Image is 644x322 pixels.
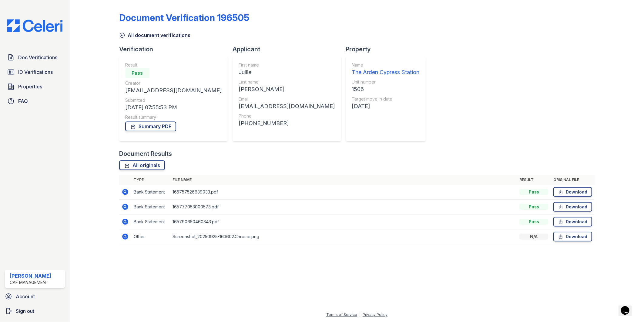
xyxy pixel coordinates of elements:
[553,187,592,197] a: Download
[2,19,67,32] img: CE_Logo_Blue-a8612792a0a2168367f1c8372b55b34899dd931a85d93a1a3d3e32e68fde9ad4.png
[2,290,67,303] a: Account
[239,68,335,77] div: Jullie
[5,51,65,63] a: Doc Verifications
[131,214,170,229] td: Bank Statement
[352,79,420,85] div: Unit number
[363,312,387,317] a: Privacy Policy
[239,113,335,119] div: Phone
[16,307,34,315] span: Sign out
[170,214,517,229] td: 165790650460343.pdf
[18,83,42,90] span: Properties
[352,102,420,111] div: [DATE]
[519,204,548,210] div: Pass
[517,175,551,185] th: Result
[18,98,28,105] span: FAQ
[619,298,638,316] iframe: chat widget
[125,103,222,112] div: [DATE] 07:55:53 PM
[125,80,222,86] div: Creator
[125,97,222,103] div: Submitted
[170,185,517,200] td: 165757526639033.pdf
[352,96,420,102] div: Target move in date
[131,185,170,200] td: Bank Statement
[239,62,335,68] div: First name
[519,234,548,240] div: N/A
[239,96,335,102] div: Email
[359,312,361,317] div: |
[233,45,346,53] div: Applicant
[352,62,420,77] a: Name The Arden Cypress Station
[119,45,233,53] div: Verification
[352,85,420,94] div: 1506
[326,312,357,317] a: Terms of Service
[18,54,57,61] span: Doc Verifications
[239,85,335,94] div: [PERSON_NAME]
[125,68,149,78] div: Pass
[519,189,548,195] div: Pass
[553,232,592,241] a: Download
[352,68,420,77] div: The Arden Cypress Station
[125,62,222,68] div: Result
[5,95,65,107] a: FAQ
[346,45,431,53] div: Property
[131,229,170,244] td: Other
[10,272,51,279] div: [PERSON_NAME]
[18,68,53,76] span: ID Verifications
[170,200,517,214] td: 165777053000573.pdf
[239,79,335,85] div: Last name
[553,202,592,212] a: Download
[10,279,51,286] div: CAF Management
[239,102,335,111] div: [EMAIL_ADDRESS][DOMAIN_NAME]
[131,200,170,214] td: Bank Statement
[119,149,172,158] div: Document Results
[551,175,595,185] th: Original file
[352,62,420,68] div: Name
[119,32,190,39] a: All document verifications
[131,175,170,185] th: Type
[239,119,335,128] div: [PHONE_NUMBER]
[519,219,548,225] div: Pass
[2,305,67,317] a: Sign out
[5,66,65,78] a: ID Verifications
[170,175,517,185] th: File name
[125,114,222,120] div: Result summary
[5,80,65,93] a: Properties
[119,12,249,23] div: Document Verification 196505
[119,160,165,170] a: All originals
[553,217,592,227] a: Download
[16,293,35,300] span: Account
[125,122,176,131] a: Summary PDF
[125,86,222,95] div: [EMAIL_ADDRESS][DOMAIN_NAME]
[170,229,517,244] td: Screenshot_20250925-163602.Chrome.png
